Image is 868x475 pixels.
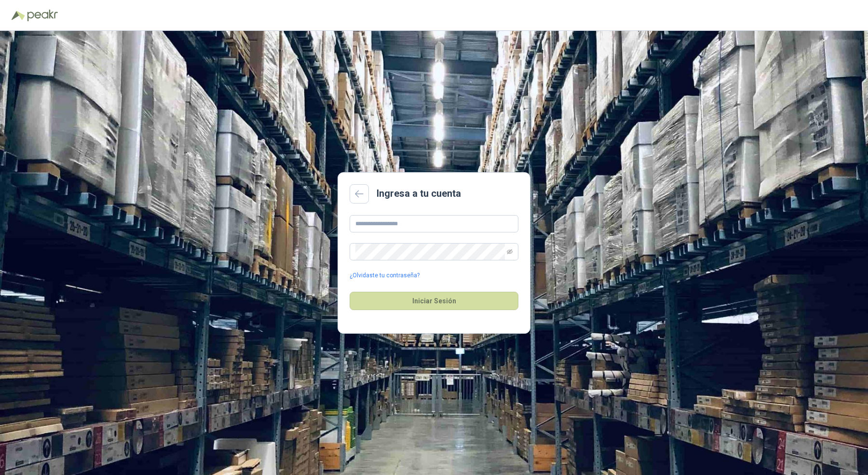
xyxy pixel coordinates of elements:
[377,186,461,201] h2: Ingresa a tu cuenta
[12,11,25,20] img: Logo
[27,10,58,21] img: Peakr
[507,249,513,255] span: eye-invisible
[350,271,420,280] a: ¿Olvidaste tu contraseña?
[350,292,518,310] button: Iniciar Sesión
